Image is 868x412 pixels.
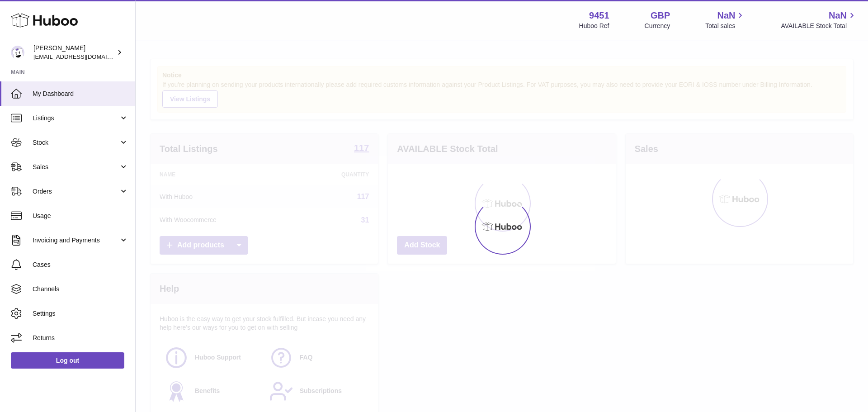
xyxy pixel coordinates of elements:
[11,46,24,59] img: internalAdmin-9451@internal.huboo.com
[651,9,670,22] strong: GBP
[33,260,128,269] span: Cases
[781,22,857,30] span: AVAILABLE Stock Total
[705,9,745,30] a: NaN Total sales
[579,22,609,30] div: Huboo Ref
[33,138,119,147] span: Stock
[33,187,119,196] span: Orders
[33,212,128,220] span: Usage
[33,163,119,171] span: Sales
[33,236,119,245] span: Invoicing and Payments
[589,9,609,22] strong: 9451
[33,334,128,342] span: Returns
[33,114,119,123] span: Listings
[781,9,857,30] a: NaN AVAILABLE Stock Total
[33,309,128,318] span: Settings
[717,9,735,22] span: NaN
[645,22,670,30] div: Currency
[829,9,847,22] span: NaN
[33,285,128,294] span: Channels
[33,53,133,60] span: [EMAIL_ADDRESS][DOMAIN_NAME]
[33,90,128,98] span: My Dashboard
[33,44,115,61] div: [PERSON_NAME]
[705,22,745,30] span: Total sales
[11,352,124,369] a: Log out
